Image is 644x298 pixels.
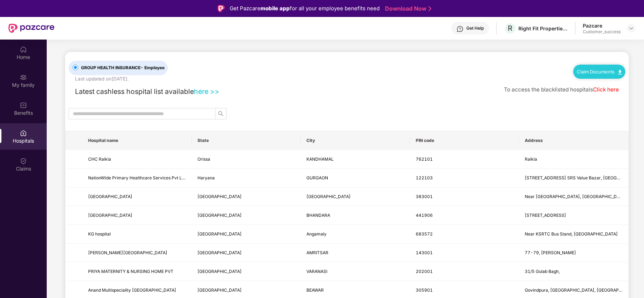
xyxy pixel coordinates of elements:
img: Stroke [429,5,431,12]
td: 31/5 Gulab Bagh, [519,262,628,281]
td: AMRITSAR [301,244,410,262]
span: [GEOGRAPHIC_DATA] [197,231,242,237]
td: Uttar Pradesh [192,262,301,281]
th: Hospital name [82,131,192,150]
button: search [215,108,226,119]
span: Address [525,138,623,143]
span: Angamaly [306,231,327,237]
span: Orissa [197,156,210,162]
td: NationWide Primary Healthcare Services Pvt Ltd - Gurgaon [82,169,192,187]
img: svg+xml;base64,PHN2ZyB4bWxucz0iaHR0cDovL3d3dy53My5vcmcvMjAwMC9zdmciIHdpZHRoPSIxMC40IiBoZWlnaHQ9Ij... [618,70,622,74]
span: Haryana [197,175,215,180]
td: Punjab [192,244,301,262]
img: Logo [218,5,225,12]
td: KG hospital [82,225,192,244]
span: PRIYA MATERNITY & NURSING HOME PVT [88,269,173,274]
img: svg+xml;base64,PHN2ZyBpZD0iRHJvcGRvd24tMzJ4MzIiIHhtbG5zPSJodHRwOi8vd3d3LnczLm9yZy8yMDAwL3N2ZyIgd2... [628,25,634,31]
td: Raikia [519,150,628,169]
span: KG hospital [88,231,111,237]
span: [GEOGRAPHIC_DATA] [306,194,351,199]
th: PIN code [410,131,519,150]
span: [GEOGRAPHIC_DATA] [88,213,132,218]
div: Customer_success [583,29,621,35]
img: svg+xml;base64,PHN2ZyBpZD0iSG9tZSIgeG1sbnM9Imh0dHA6Ly93d3cudzMub3JnLzIwMDAvc3ZnIiB3aWR0aD0iMjAiIG... [20,46,27,53]
span: [PERSON_NAME][GEOGRAPHIC_DATA] [88,250,167,255]
td: CHC Raikia [82,150,192,169]
a: Download Now [385,5,429,12]
span: [GEOGRAPHIC_DATA] [197,213,242,218]
div: Right Fit Properties LLP [518,25,568,32]
span: [GEOGRAPHIC_DATA] [197,287,242,293]
span: KANDHAMAL [306,156,334,162]
span: 383001 [416,194,433,199]
th: State [192,131,301,150]
span: BHANDARA [306,213,330,218]
img: svg+xml;base64,PHN2ZyBpZD0iSG9zcGl0YWxzIiB4bWxucz0iaHR0cDovL3d3dy53My5vcmcvMjAwMC9zdmciIHdpZHRoPS... [20,130,27,137]
td: Harsh Hospital [82,187,192,206]
a: here >> [194,87,219,96]
td: Orissa [192,150,301,169]
span: GROUP HEALTH INSURANCE [78,65,167,71]
td: Haryana [192,169,301,187]
td: Near KSRTC Bus Stand, Trissur Road, Angamaly [519,225,628,244]
td: Maharashtra [192,206,301,225]
span: CHC Raikia [88,156,111,162]
span: BEAWAR [306,287,324,293]
span: 305901 [416,287,433,293]
span: 143001 [416,250,433,255]
strong: mobile app [260,5,290,12]
span: [GEOGRAPHIC_DATA] [197,269,242,274]
span: To access the blacklisted hospitals [504,86,593,93]
span: Raikia [525,156,537,162]
td: Chole Eye Hospital [82,206,192,225]
div: Get Help [466,25,484,31]
span: R [508,24,512,32]
span: Near KSRTC Bus Stand, [GEOGRAPHIC_DATA] [525,231,618,237]
td: Near Mehta Petrol Pump, Girdharnagar Railway Crossing, State Highway [519,187,628,206]
td: BHANDARA [301,206,410,225]
div: Pazcare [583,22,621,29]
td: Kerala [192,225,301,244]
span: [STREET_ADDRESS] [525,213,566,218]
td: Block C, Shop No 6, Omaxe Gurgaon Mall,Opp. SRS Value Bazar, Sector 49, Sohna Road [519,169,628,187]
td: 77-79, Ajit Nagar [519,244,628,262]
span: Hospital name [88,138,186,143]
span: [GEOGRAPHIC_DATA] [197,250,242,255]
span: 31/5 Gulab Bagh, [525,269,560,274]
div: Last updated on [DATE] . [75,75,129,83]
td: PRIYA MATERNITY & NURSING HOME PVT [82,262,192,281]
span: GURGAON [306,175,328,180]
span: 441906 [416,213,433,218]
th: Address [519,131,628,150]
td: KANDHAMAL [301,150,410,169]
span: search [215,111,226,117]
img: svg+xml;base64,PHN2ZyBpZD0iSGVscC0zMngzMiIgeG1sbnM9Imh0dHA6Ly93d3cudzMub3JnLzIwMDAvc3ZnIiB3aWR0aD... [456,25,464,32]
a: Claim Documents [577,69,622,74]
td: No. 18, Nagpur Road [519,206,628,225]
span: Anand Multispeciality [GEOGRAPHIC_DATA] [88,287,176,293]
span: - Employee [140,65,165,70]
td: Angamaly [301,225,410,244]
span: [GEOGRAPHIC_DATA] [197,194,242,199]
span: 77-79, [PERSON_NAME] [525,250,576,255]
td: Dhingra General Hospital [82,244,192,262]
span: Govindpura, [GEOGRAPHIC_DATA], [GEOGRAPHIC_DATA] [525,287,641,293]
span: AMRITSAR [306,250,328,255]
th: City [301,131,410,150]
img: svg+xml;base64,PHN2ZyBpZD0iQ2xhaW0iIHhtbG5zPSJodHRwOi8vd3d3LnczLm9yZy8yMDAwL3N2ZyIgd2lkdGg9IjIwIi... [20,157,27,165]
span: 122103 [416,175,433,180]
td: GURGAON [301,169,410,187]
img: svg+xml;base64,PHN2ZyB3aWR0aD0iMjAiIGhlaWdodD0iMjAiIHZpZXdCb3g9IjAgMCAyMCAyMCIgZmlsbD0ibm9uZSIgeG... [20,74,27,81]
td: VARANASI [301,262,410,281]
td: Himmatnagar [301,187,410,206]
img: New Pazcare Logo [8,24,54,33]
div: Get Pazcare for all your employee benefits need [230,4,380,13]
span: [GEOGRAPHIC_DATA] [88,194,132,199]
img: svg+xml;base64,PHN2ZyBpZD0iQmVuZWZpdHMiIHhtbG5zPSJodHRwOi8vd3d3LnczLm9yZy8yMDAwL3N2ZyIgd2lkdGg9Ij... [20,102,27,109]
td: Gujarat [192,187,301,206]
span: 202001 [416,269,433,274]
a: Click here [593,86,619,93]
span: Latest cashless hospital list available [75,87,194,96]
span: 762101 [416,156,433,162]
span: NationWide Primary Healthcare Services Pvt Ltd - [GEOGRAPHIC_DATA] [88,175,235,180]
